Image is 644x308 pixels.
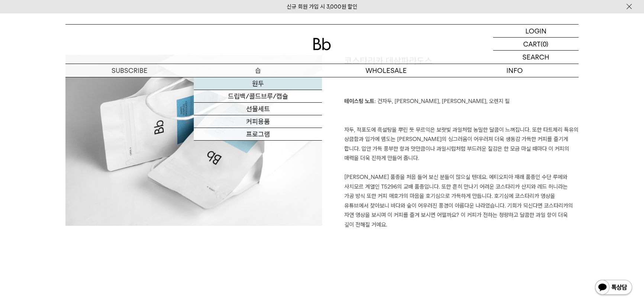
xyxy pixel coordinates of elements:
a: CART (0) [493,38,579,51]
a: 커피용품 [194,115,322,128]
img: 49d28e409adaad7c3fd7943a1669530a_174207.jpg [65,55,322,226]
a: 선물세트 [194,103,322,115]
a: 프로그램 [194,128,322,141]
a: SUBSCRIBE [65,64,194,77]
p: (0) [541,38,548,50]
a: 신규 회원 가입 시 3,000원 할인 [287,3,357,10]
img: 로고 [313,38,331,50]
p: WHOLESALE [322,64,450,77]
p: SEARCH [522,51,549,64]
p: INFO [450,64,579,77]
a: 숍 [194,64,322,77]
a: 드립백/콜드브루/캡슐 [194,90,322,103]
p: [PERSON_NAME] 품종을 처음 들어 보신 분들이 많으실 텐데요. 에티오피아 재래 품종인 수단 루메와 사치모르 계열인 T5296의 교배 품종입니다. 또한 흔히 만나기 어... [344,173,579,230]
p: LOGIN [525,25,547,37]
p: : 건자두, [PERSON_NAME], [PERSON_NAME], 오렌지 필 [344,97,579,125]
p: CART [523,38,541,50]
img: 카카오톡 채널 1:1 채팅 버튼 [594,279,633,297]
a: 원두 [194,77,322,90]
a: LOGIN [493,25,579,38]
b: 테이스팅 노트 [344,98,374,105]
p: 자두, 적포도에 흑설탕을 뿌린 듯 무르익은 보랏빛 과일처럼 농밀한 달콤이 느껴집니다. 또한 타트체리 특유의 상큼함과 입가에 맴도는 [PERSON_NAME]의 싱그러움이 어우러... [344,125,579,163]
